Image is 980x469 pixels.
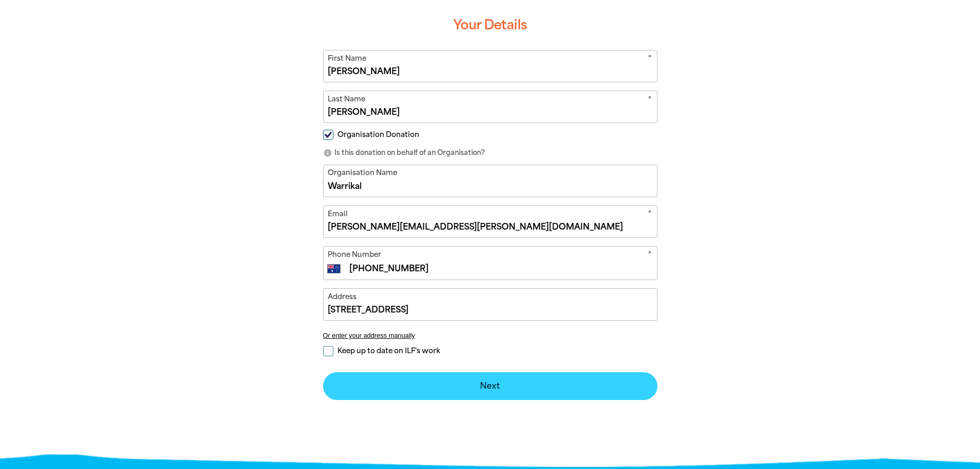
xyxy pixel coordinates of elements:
button: Or enter your address manually [323,332,657,339]
p: Is this donation on behalf of an Organisation? [323,148,657,158]
span: Organisation Donation [337,130,419,140]
h3: Your Details [323,9,657,42]
i: info [323,148,332,158]
button: Next [323,372,657,400]
i: Required [648,249,652,262]
input: Organisation Donation [323,130,333,140]
input: Keep up to date on ILF's work [323,346,333,356]
span: Keep up to date on ILF's work [337,346,440,356]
